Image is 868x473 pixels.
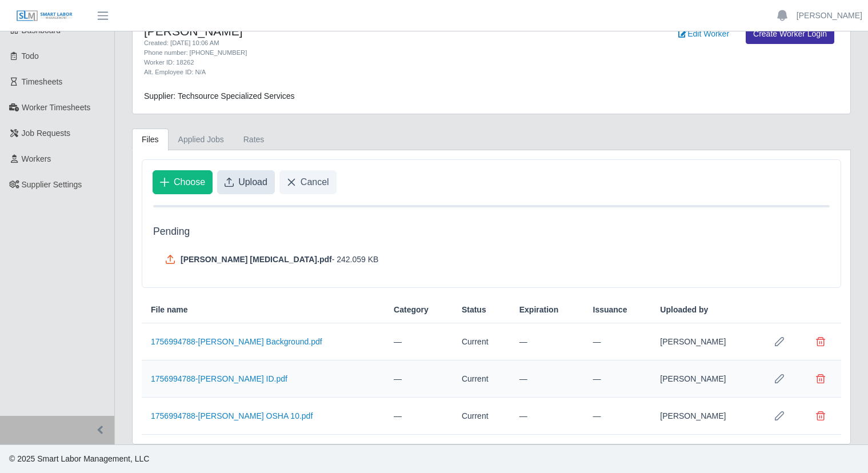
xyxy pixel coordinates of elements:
[671,24,737,44] a: Edit Worker
[394,304,429,316] span: Category
[809,404,832,427] button: Delete file
[22,129,71,138] span: Job Requests
[453,323,510,360] td: Current
[144,48,542,58] div: Phone number: [PHONE_NUMBER]
[593,304,627,316] span: Issuance
[144,38,542,48] div: Created: [DATE] 10:06 AM
[768,330,791,353] button: Row Edit
[385,323,453,360] td: —
[651,398,759,435] td: [PERSON_NAME]
[238,175,267,189] span: Upload
[234,129,274,151] a: Rates
[169,129,234,151] a: Applied Jobs
[132,129,169,151] a: Files
[519,304,558,316] span: Expiration
[453,398,510,435] td: Current
[809,367,832,390] button: Delete file
[809,330,832,353] button: Delete file
[584,323,651,360] td: —
[332,254,379,265] span: - 242.059 KB
[301,175,329,189] span: Cancel
[279,170,337,194] button: Cancel
[22,180,82,189] span: Supplier Settings
[385,398,453,435] td: —
[768,404,791,427] button: Row Edit
[151,304,188,316] span: File name
[797,10,862,22] a: [PERSON_NAME]
[510,360,584,398] td: —
[174,175,205,189] span: Choose
[217,170,275,194] button: Upload
[660,304,708,316] span: Uploaded by
[22,154,51,163] span: Workers
[151,337,322,346] a: 1756994788-[PERSON_NAME] Background.pdf
[144,58,542,67] div: Worker ID: 18262
[453,360,510,398] td: Current
[746,24,834,44] a: Create Worker Login
[22,51,39,61] span: Todo
[151,374,287,383] a: 1756994788-[PERSON_NAME] ID.pdf
[584,360,651,398] td: —
[144,91,295,101] span: Supplier: Techsource Specialized Services
[651,323,759,360] td: [PERSON_NAME]
[22,77,63,86] span: Timesheets
[22,103,90,112] span: Worker Timesheets
[151,411,313,420] a: 1756994788-[PERSON_NAME] OSHA 10.pdf
[510,323,584,360] td: —
[153,170,213,194] button: Choose
[153,226,830,238] h5: Pending
[385,360,453,398] td: —
[651,360,759,398] td: [PERSON_NAME]
[16,10,73,22] img: SLM Logo
[768,367,791,390] button: Row Edit
[462,304,486,316] span: Status
[510,398,584,435] td: —
[181,254,332,265] span: [PERSON_NAME] [MEDICAL_DATA].pdf
[144,67,542,77] div: Alt. Employee ID: N/A
[9,454,149,463] span: © 2025 Smart Labor Management, LLC
[584,398,651,435] td: —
